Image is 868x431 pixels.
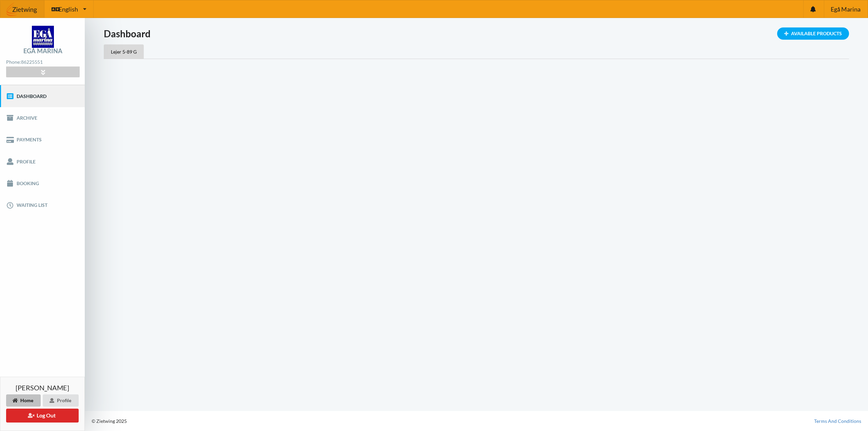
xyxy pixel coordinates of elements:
img: logo [32,26,54,48]
div: Home [6,394,41,407]
div: Lejer 5-89 G [104,44,144,59]
div: Egå Marina [23,48,62,54]
div: Profile [43,394,79,407]
h1: Dashboard [104,27,849,40]
span: [PERSON_NAME] [16,384,69,391]
a: Terms And Conditions [814,418,861,425]
div: Phone: [6,58,79,67]
button: Log Out [6,409,79,423]
span: Egå Marina [831,6,861,12]
span: English [59,6,78,12]
div: Available Products [777,27,849,40]
strong: 86225551 [21,59,43,65]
